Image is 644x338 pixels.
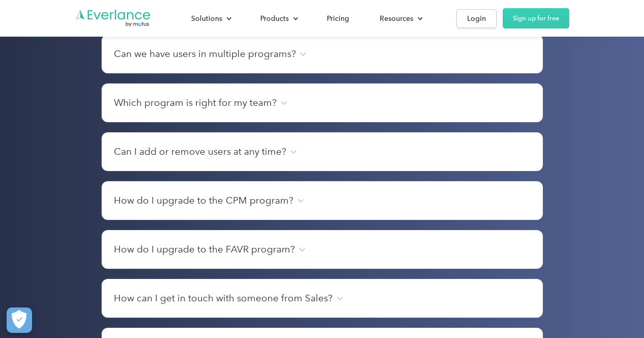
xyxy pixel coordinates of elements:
input: Submit [175,134,241,155]
input: Submit [175,92,241,114]
h4: Can I add or remove users at any time? [114,145,286,159]
div: Products [250,10,306,27]
div: Pricing [327,12,349,25]
div: Login [467,12,486,25]
div: Solutions [191,12,222,25]
a: Login [456,9,497,28]
h4: Which program is right for my team? [114,96,277,110]
div: Solutions [181,10,240,27]
div: Resources [370,10,431,27]
a: Sign up for free [503,8,569,29]
button: Cookies Settings [7,307,32,333]
h4: Can we have users in multiple programs? [114,47,296,61]
div: Products [260,12,289,25]
h4: How can I get in touch with someone from Sales? [114,291,332,305]
a: Pricing [317,10,359,27]
h4: How do I upgrade to the CPM program? [114,193,293,208]
a: Go to homepage [75,9,151,28]
div: Resources [380,12,413,25]
h4: How do I upgrade to the FAVR program? [114,242,295,257]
